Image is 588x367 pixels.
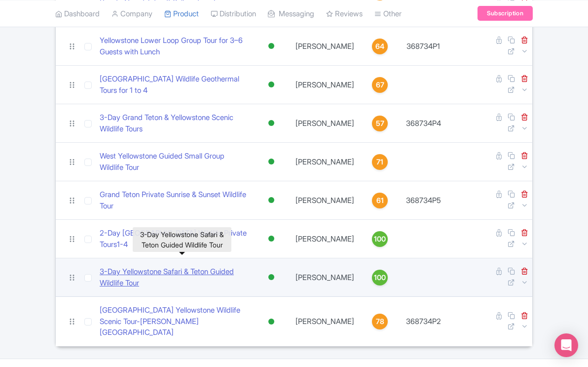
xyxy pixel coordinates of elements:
[266,116,276,130] div: Active
[290,220,360,258] td: [PERSON_NAME]
[266,78,276,92] div: Active
[266,232,276,246] div: Active
[290,104,360,143] td: [PERSON_NAME]
[400,297,447,346] td: 368734P2
[364,270,396,285] a: 100
[374,234,386,245] span: 100
[290,143,360,181] td: [PERSON_NAME]
[554,333,578,357] div: Open Intercom Messenger
[364,154,396,170] a: 71
[100,189,249,211] a: Grand Teton Private Sunrise & Sunset Wildlife Tour
[290,27,360,66] td: [PERSON_NAME]
[364,314,396,329] a: 78
[266,315,276,329] div: Active
[400,181,447,220] td: 368734P5
[266,193,276,207] div: Active
[290,181,360,220] td: [PERSON_NAME]
[364,116,396,131] a: 57
[376,316,384,327] span: 78
[100,74,249,96] a: [GEOGRAPHIC_DATA] Wildlife Geothermal Tours for 1 to 4
[290,66,360,104] td: [PERSON_NAME]
[100,151,249,173] a: West Yellowstone Guided Small Group Wildlife Tour
[478,6,533,21] a: Subscription
[100,305,249,338] a: [GEOGRAPHIC_DATA] Yellowstone Wildlife Scenic Tour-[PERSON_NAME][GEOGRAPHIC_DATA]
[266,270,276,285] div: Active
[400,27,447,66] td: 368734P1
[133,227,231,252] div: ​3-Day Yellowstone Safari & Teton Guided Wildlife Tour
[100,228,249,250] a: 2-Day [GEOGRAPHIC_DATA] Wildlife Private Tours1-4
[290,258,360,297] td: [PERSON_NAME]
[374,272,386,283] span: 100
[376,118,384,129] span: 57
[100,112,249,134] a: 3-Day Grand Teton & Yellowstone Scenic Wildlife Tours
[364,231,396,247] a: 100
[376,195,384,206] span: 61
[100,35,249,57] a: Yellowstone Lower Loop Group Tour for 3–6 Guests with Lunch
[266,155,276,169] div: Active
[364,193,396,208] a: 61
[364,39,396,54] a: 64
[290,297,360,346] td: [PERSON_NAME]
[375,41,384,52] span: 64
[376,157,383,167] span: 71
[364,77,396,93] a: 67
[376,80,384,90] span: 67
[100,266,249,288] a: ​3-Day Yellowstone Safari & Teton Guided Wildlife Tour
[266,39,276,53] div: Active
[400,104,447,143] td: 368734P4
